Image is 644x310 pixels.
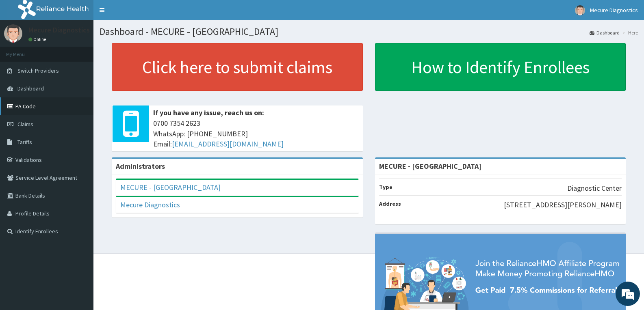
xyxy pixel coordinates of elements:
li: Here [620,29,638,36]
a: Online [28,37,48,42]
strong: MECURE - [GEOGRAPHIC_DATA] [379,161,481,171]
b: Type [379,183,392,191]
b: Administrators [116,161,165,171]
span: Switch Providers [17,67,59,74]
p: Diagnostic Center [567,183,622,194]
h1: Dashboard - MECURE - [GEOGRAPHIC_DATA] [100,26,638,37]
div: Minimize live chat window [133,4,153,24]
b: If you have any issue, reach us on: [153,108,264,117]
span: Mecure Diagnostics [590,6,638,14]
img: User Image [4,24,22,43]
a: Mecure Diagnostics [120,200,180,209]
a: How to Identify Enrollees [375,43,626,91]
img: User Image [575,5,585,15]
a: Click here to submit claims [112,43,363,91]
span: Tariffs [17,138,32,146]
span: Claims [17,121,33,128]
a: Dashboard [590,29,620,36]
a: [EMAIL_ADDRESS][DOMAIN_NAME] [172,139,284,149]
p: Mecure Diagnostics [28,26,90,34]
span: Dashboard [17,85,44,92]
span: We're online! [47,102,112,184]
a: MECURE - [GEOGRAPHIC_DATA] [120,183,221,192]
span: 0700 7354 2623 WhatsApp: [PHONE_NUMBER] Email: [153,118,359,149]
img: d_794563401_company_1708531726252_794563401 [15,41,33,61]
textarea: Type your message and hit 'Enter' [4,222,155,250]
p: [STREET_ADDRESS][PERSON_NAME] [504,200,622,210]
b: Address [379,200,401,207]
div: Chat with us now [42,45,137,56]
